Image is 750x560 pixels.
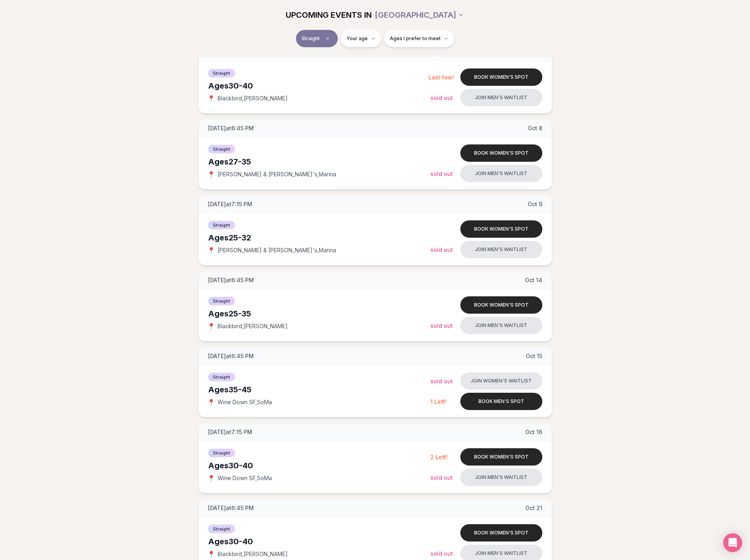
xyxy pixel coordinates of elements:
button: Book women's spot [460,296,542,314]
span: 📍 [208,399,214,405]
div: Ages 25-32 [208,232,430,243]
span: Straight [208,69,235,78]
span: Blackbird , [PERSON_NAME] [218,322,288,330]
span: [PERSON_NAME] & [PERSON_NAME]'s , Marina [218,170,336,178]
button: Ages I prefer to meet [384,30,454,47]
span: Oct 16 [525,428,542,436]
span: [DATE] at 6:45 PM [208,504,254,512]
span: Sold Out [430,322,453,329]
span: Wine Down SF , SoMa [218,398,272,406]
span: Sold Out [430,170,453,177]
button: Book women's spot [460,68,542,86]
span: Sold Out [430,378,453,384]
span: [DATE] at 6:45 PM [208,124,254,132]
span: 1 Left! [430,398,447,405]
span: 📍 [208,323,214,329]
span: 📍 [208,247,214,253]
span: [DATE] at 7:15 PM [208,428,252,436]
span: Sold Out [430,246,453,253]
span: Oct 14 [525,276,542,284]
span: Sold Out [430,550,453,557]
button: Join men's waitlist [460,317,542,334]
button: Book women's spot [460,448,542,466]
span: UPCOMING EVENTS IN [286,9,372,20]
button: [GEOGRAPHIC_DATA] [375,6,464,24]
span: Last few! [428,74,454,81]
span: [DATE] at 7:15 PM [208,200,252,208]
button: Join men's waitlist [460,165,542,182]
button: Book women's spot [460,524,542,542]
span: 📍 [208,475,214,481]
button: Your age [341,30,381,47]
span: Sold Out [430,94,453,101]
span: [DATE] at 6:45 PM [208,352,254,360]
span: Ages I prefer to meet [390,35,441,42]
span: Straight [301,35,320,42]
span: Oct 9 [528,200,542,208]
span: Oct 15 [526,352,542,360]
span: Straight [208,297,235,305]
span: Straight [208,221,235,229]
button: Join men's waitlist [460,469,542,486]
div: Ages 35-45 [208,384,430,395]
span: Oct 21 [525,504,542,512]
button: Book women's spot [460,144,542,162]
span: Your age [346,35,368,42]
div: Ages 30-40 [208,536,430,547]
span: Straight [208,449,235,457]
span: [DATE] at 6:45 PM [208,276,254,284]
span: 📍 [208,95,214,102]
span: Wine Down SF , SoMa [218,474,272,482]
button: Book women's spot [460,220,542,238]
span: Oct 8 [528,124,542,132]
button: Join men's waitlist [460,89,542,106]
button: Join men's waitlist [460,241,542,258]
div: Ages 30-40 [208,80,428,91]
span: Clear event type filter [323,34,332,43]
span: Straight [208,525,235,533]
button: StraightClear event type filter [296,30,338,47]
span: Blackbird , [PERSON_NAME] [218,550,288,558]
span: 📍 [208,551,214,557]
button: Book men's spot [460,393,542,410]
span: Straight [208,145,235,153]
span: 📍 [208,171,214,177]
div: Ages 30-40 [208,460,430,471]
div: Ages 25-35 [208,308,430,319]
span: [PERSON_NAME] & [PERSON_NAME]'s , Marina [218,246,336,254]
button: Join women's waitlist [460,372,542,390]
span: Blackbird , [PERSON_NAME] [218,94,288,102]
span: Straight [208,373,235,381]
div: Ages 27-35 [208,156,430,167]
div: Open Intercom Messenger [723,533,742,552]
span: Sold Out [430,474,453,481]
span: 2 Left! [430,454,448,460]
